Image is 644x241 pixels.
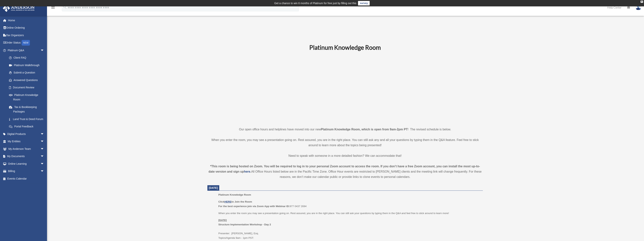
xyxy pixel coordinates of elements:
u: [DATE] [218,219,227,222]
div: NEW [22,40,30,46]
i: menu [51,5,55,10]
span: arrow_drop_down [40,168,48,175]
a: here [244,170,250,173]
a: Submit a Question [5,69,50,77]
strong: . [250,170,251,173]
span: arrow_drop_down [40,130,48,138]
p: Need to speak with someone in a more detailed fashion? We can accommodate that! [207,153,483,158]
a: Platinum Knowledge Room [5,91,48,103]
b: Structure Implementation Workshop - Day 2 [218,223,271,226]
a: Online Ordering [3,24,50,32]
strong: *This room is being hosted on Zoom. You will be required to log in to your personal Zoom account ... [209,165,480,173]
div: All Office Hours listed below are in the Pacific Time Zone. Office Hour events are restricted to ... [207,164,483,180]
a: HERE [224,200,231,203]
a: Billingarrow_drop_down [3,168,50,175]
a: My Documentsarrow_drop_down [3,153,50,160]
a: Platinum Walkthrough [5,61,50,69]
p: When you enter the room, you may see a presentation going on. Rest assured, you are in the right ... [207,137,483,148]
b: Platinum Knowledge Room [309,44,381,51]
b: Click to Join the Room [218,200,252,203]
a: My Entitiesarrow_drop_down [3,138,50,145]
a: Client FAQ [5,54,50,62]
span: arrow_drop_down [40,138,48,145]
p: When you enter the room you may see a presentation going on. Rest assured, you are in the right p... [218,211,480,216]
a: Online Learningarrow_drop_down [3,160,50,168]
div: Get a chance to win 6 months of Platinum for free just by filling out this [274,1,357,5]
span: arrow_drop_down [40,47,48,54]
p: Our open office hours and helplines have moved into our new ! The revised schedule is below. [207,127,483,132]
a: Platinum Q&Aarrow_drop_down [3,47,50,54]
p: 977 0437 2694 [218,200,480,208]
img: User Pic [636,5,641,10]
a: Land Trust & Deed Forum [5,115,50,123]
img: Anderson Advisors Platinum Portal [2,5,36,12]
a: Order StatusNEW [3,39,50,47]
b: For the best experience join via Zoom App with Webinar ID: [218,205,290,208]
a: Document Review [5,84,50,91]
a: Portal Feedback [5,123,50,130]
i: search [63,5,67,9]
span: arrow_drop_down [40,145,48,153]
a: Events Calendar [3,175,50,182]
span: [DATE] [209,186,218,189]
a: My Anderson Teamarrow_drop_down [3,145,50,153]
a: Tax Organizers [3,31,50,39]
a: menu [51,7,55,10]
a: Tax & Bookkeeping Packages [5,103,50,115]
iframe: 231110_Toby_KnowledgeRoom [289,56,401,120]
div: close [641,1,643,3]
a: Home [3,17,50,24]
p: Presenter: [PERSON_NAME], Esq. Topics/Agenda 9am - 1pm PST: [218,218,480,240]
strong: Platinum Knowledge Room, which is open from 9am-2pm PT [321,128,408,131]
a: Answered Questions [5,76,50,84]
span: Platinum Knowledge Room [218,193,251,196]
span: arrow_drop_down [40,153,48,160]
span: arrow_drop_down [40,160,48,168]
a: survey [358,1,370,5]
a: Digital Productsarrow_drop_down [3,130,50,138]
